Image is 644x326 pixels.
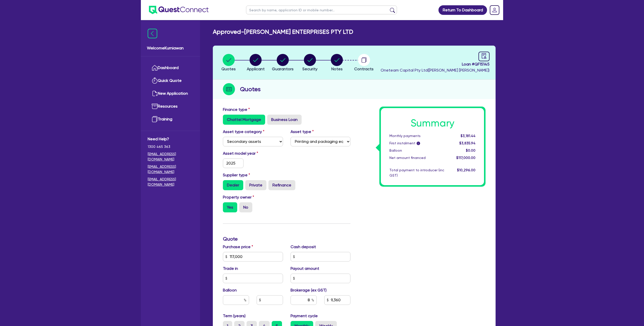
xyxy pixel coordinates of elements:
[302,54,318,72] button: Security
[268,180,295,190] label: Refinance
[386,133,448,139] div: Monthly payments
[223,266,238,272] label: Trade in
[466,148,475,152] span: $0.00
[221,54,236,72] button: Quotes
[354,54,374,72] button: Contracts
[386,148,448,153] div: Balloon
[223,129,264,135] label: Asset type category
[354,67,374,71] span: Contracts
[240,85,261,94] h2: Quotes
[457,168,475,172] span: $10,296.00
[291,266,319,272] label: Payout amount
[223,313,246,319] label: Term (years)
[239,202,252,212] label: No
[381,61,490,67] span: Loan # QF15145
[152,90,158,96] img: new-application
[291,313,318,319] label: Payment cycle
[223,236,350,242] h3: Quote
[148,74,193,87] a: Quick Quote
[148,164,193,175] a: [EMAIL_ADDRESS][DOMAIN_NAME]
[148,100,193,113] a: Resources
[291,244,316,250] label: Cash deposit
[461,134,475,138] span: $3,181.44
[386,141,448,146] div: First instalment
[459,141,475,145] span: $3,835.94
[148,136,193,142] span: Need Help?
[267,115,302,125] label: Business Loan
[386,168,448,178] div: Total payment to introducer (inc GST)
[481,53,487,59] span: audit
[302,67,317,71] span: Security
[245,180,266,190] label: Private
[213,28,353,36] h2: Approved - [PERSON_NAME] ENTERPRISES PTY LTD
[381,68,490,73] span: Oneteam Capital Pty Ltd ( [PERSON_NAME] [PERSON_NAME] )
[386,155,448,160] div: Net amount financed
[223,180,243,190] label: Dealer
[148,151,193,162] a: [EMAIL_ADDRESS][DOMAIN_NAME]
[291,287,327,293] label: Brokerage (ex GST)
[221,67,236,71] span: Quotes
[438,5,487,15] a: Return To Dashboard
[152,103,158,109] img: resources
[478,52,490,61] a: audit
[246,6,397,14] input: Search by name, application ID or mobile number...
[148,87,193,100] a: New Application
[149,6,209,14] img: quest-connect-logo-blue
[223,287,237,293] label: Balloon
[147,45,194,51] span: Welcome Kurniawan
[331,54,343,72] button: Notes
[223,244,253,250] label: Purchase price
[223,107,250,113] label: Finance type
[223,172,250,178] label: Supplier type
[223,83,235,95] img: step-icon
[272,54,294,72] button: Guarantors
[148,29,157,38] img: icon-menu-close
[148,113,193,126] a: Training
[148,144,193,149] span: 1300 465 363
[247,54,265,72] button: Applicant
[223,202,237,212] label: Yes
[417,142,420,145] span: i
[291,129,314,135] label: Asset type
[148,61,193,74] a: Dashboard
[331,67,343,71] span: Notes
[148,177,193,187] a: [EMAIL_ADDRESS][DOMAIN_NAME]
[219,150,287,156] label: Asset model year
[389,117,475,129] h1: Summary
[152,78,158,84] img: quick-quote
[223,194,254,200] label: Property owner
[152,116,158,122] img: training
[247,67,265,71] span: Applicant
[223,115,265,125] label: Chattel Mortgage
[456,156,475,160] span: $117,000.00
[272,67,294,71] span: Guarantors
[488,4,501,17] a: Dropdown toggle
